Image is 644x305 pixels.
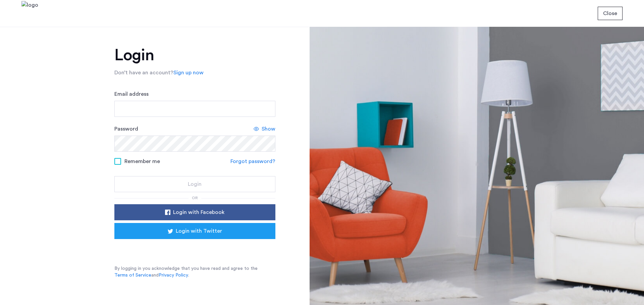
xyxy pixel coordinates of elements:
[124,157,160,165] span: Remember me
[262,125,275,133] span: Show
[173,69,204,77] a: Sign up now
[176,227,222,235] span: Login with Twitter
[114,272,151,279] a: Terms of Service
[192,196,198,200] span: or
[114,47,275,63] h1: Login
[114,223,275,239] button: button
[114,70,173,75] span: Don’t have an account?
[21,1,38,26] img: logo
[114,125,138,133] label: Password
[159,272,188,279] a: Privacy Policy
[173,208,224,216] span: Login with Facebook
[603,9,617,17] span: Close
[230,157,275,165] a: Forgot password?
[114,265,275,279] p: By logging in you acknowledge that you have read and agree to the and .
[114,90,149,98] label: Email address
[598,7,623,20] button: button
[188,180,202,188] span: Login
[114,204,275,220] button: button
[114,176,275,192] button: button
